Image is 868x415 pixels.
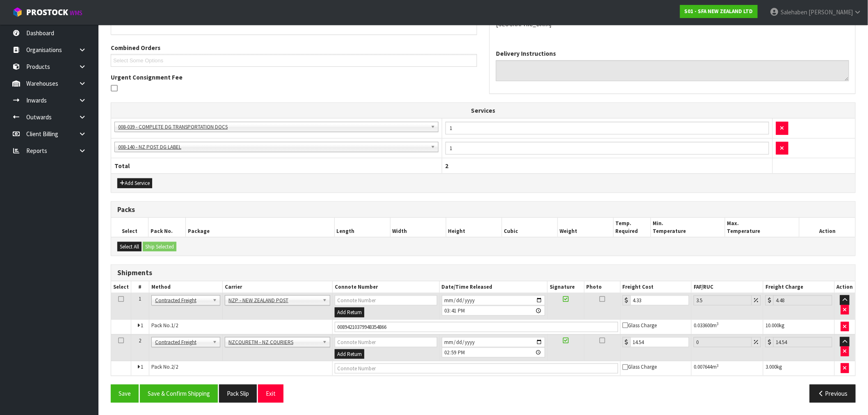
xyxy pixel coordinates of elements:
[148,218,186,237] th: Pack No.
[139,295,141,302] span: 1
[111,385,139,402] button: Save
[111,158,442,174] th: Total
[335,322,618,332] input: Connote Number
[692,281,763,293] th: FAF/RUC
[335,337,437,347] input: Connote Number
[765,363,777,370] span: 3.000
[117,269,849,277] h3: Shipments
[773,295,832,306] input: Freight Charge
[149,361,332,376] td: Pack No.
[692,319,763,335] td: m
[557,218,613,237] th: Weight
[111,218,148,237] th: Select
[219,385,257,402] button: Pack Slip
[118,122,427,132] span: 008-039 - COMPLETE DG TRANSPORTATION DOCS
[781,8,807,16] span: Salehaben
[117,242,142,252] button: Select All
[139,337,141,344] span: 2
[228,337,319,347] span: NZCOURETM - NZ COURIERS
[223,281,333,293] th: Carrier
[155,296,209,306] span: Contracted Freight
[763,361,835,376] td: kg
[334,218,390,237] th: Length
[680,5,758,18] a: S01 - SFA NEW ZEALAND LTD
[445,162,449,170] span: 2
[725,218,799,237] th: Max. Temperature
[547,281,584,293] th: Signature
[694,322,712,329] span: 0.033600
[763,319,835,335] td: kg
[149,281,222,293] th: Method
[613,218,651,237] th: Temp. Required
[171,363,178,370] span: 2/2
[834,281,855,293] th: Action
[333,281,440,293] th: Connote Number
[390,218,446,237] th: Width
[502,218,557,237] th: Cubic
[141,322,143,329] span: 1
[651,218,725,237] th: Min. Temperature
[131,281,149,293] th: #
[111,73,183,82] label: Urgent Consignment Fee
[717,363,719,368] sup: 3
[141,363,143,370] span: 1
[185,218,334,237] th: Package
[335,349,364,359] button: Add Return
[117,206,849,214] h3: Packs
[111,103,855,119] th: Services
[799,218,855,237] th: Action
[620,281,692,293] th: Freight Cost
[765,322,779,329] span: 10.000
[685,8,753,15] strong: S01 - SFA NEW ZEALAND LTD
[439,281,547,293] th: Date/Time Released
[809,8,853,16] span: [PERSON_NAME]
[694,295,752,306] input: Freight Adjustment
[111,281,131,293] th: Select
[155,337,209,347] span: Contracted Freight
[763,281,835,293] th: Freight Charge
[228,296,319,306] span: NZP - NEW ZEALAND POST
[118,142,427,152] span: 008-140 - NZ POST DG LABEL
[810,385,856,402] button: Previous
[12,7,23,17] img: cube-alt.png
[111,43,160,52] label: Combined Orders
[117,178,152,188] button: Add Service
[496,49,556,58] label: Delivery Instructions
[26,7,68,18] span: ProStock
[70,9,82,17] small: WMS
[258,385,283,402] button: Exit
[335,308,364,317] button: Add Return
[717,321,719,326] sup: 3
[335,295,437,306] input: Connote Number
[694,337,752,347] input: Freight Adjustment
[149,319,332,335] td: Pack No.
[630,337,690,347] input: Freight Cost
[140,385,218,402] button: Save & Confirm Shipping
[692,361,763,376] td: m
[773,337,832,347] input: Freight Charge
[623,322,657,329] span: Glass Charge
[143,242,176,252] button: Ship Selected
[584,281,620,293] th: Photo
[623,363,657,370] span: Glass Charge
[335,363,618,374] input: Connote Number
[694,363,712,370] span: 0.007644
[630,295,690,306] input: Freight Cost
[171,322,178,329] span: 1/2
[446,218,502,237] th: Height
